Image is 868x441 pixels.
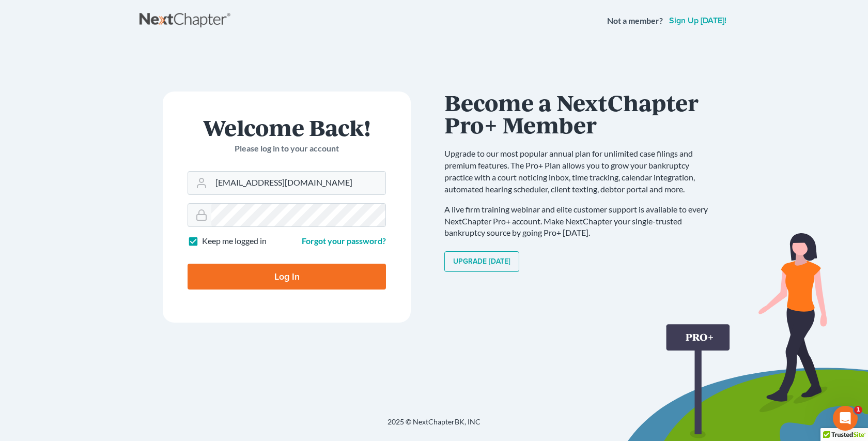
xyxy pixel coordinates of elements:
h1: Become a NextChapter Pro+ Member [444,92,718,135]
p: Upgrade to our most popular annual plan for unlimited case filings and premium features. The Pro+... [444,148,718,195]
label: Keep me logged in [202,235,267,247]
strong: Not a member? [607,15,663,27]
p: Please log in to your account [188,143,386,155]
span: 1 [854,406,862,414]
a: Forgot your password? [302,236,386,246]
div: 2025 © NextChapterBK, INC [139,417,729,435]
iframe: Intercom live chat [833,406,858,431]
h1: Welcome Back! [188,116,386,139]
input: Email Address [211,172,385,194]
a: Upgrade [DATE] [444,251,519,272]
p: A live firm training webinar and elite customer support is available to every NextChapter Pro+ ac... [444,204,718,239]
input: Log In [188,264,386,290]
a: Sign up [DATE]! [667,17,729,25]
